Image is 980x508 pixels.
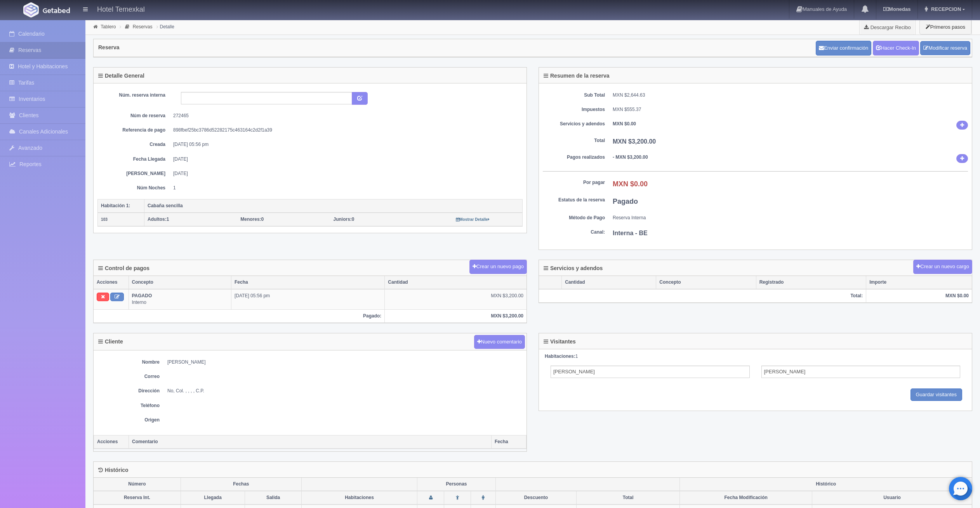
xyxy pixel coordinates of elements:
dd: 272465 [173,113,517,119]
small: Mostrar Detalle [456,217,490,222]
th: Usuario [812,491,972,505]
img: Getabed [43,7,70,13]
a: Mostrar Detalle [456,217,490,222]
dt: Sub Total [543,92,605,99]
input: Nombre del Adulto [551,366,750,378]
strong: Habitaciones: [545,354,575,359]
span: 1 [148,217,169,222]
th: Número [94,478,181,491]
dt: Dirección [97,388,160,394]
dt: Método de Pago [543,215,605,221]
dd: 898fbef25bc3786d52282175c463164c2d2f1a39 [173,127,517,134]
h4: Control de pagos [98,265,149,271]
dt: Núm Noches [103,185,165,191]
td: Interno [129,289,231,309]
li: Detalle [155,23,176,30]
a: Hacer Check-In [873,41,919,55]
dd: Reserva Interna [613,215,968,221]
th: Cantidad [385,276,526,289]
dt: Pagos realizados [543,154,605,161]
dt: Nombre [97,359,160,366]
a: Tablero [101,24,116,29]
th: Acciones [94,435,129,449]
th: Registrado [756,276,866,289]
td: [DATE] 05:56 pm [231,289,384,309]
th: MXN $0.00 [866,289,972,303]
th: Fecha Modificación [680,491,812,505]
th: Concepto [656,276,756,289]
b: - MXN $3,200.00 [613,154,648,160]
img: Getabed [23,2,39,17]
dt: Por pagar [543,179,605,186]
dt: Referencia de pago [103,127,165,134]
th: Importe [866,276,972,289]
b: PAGADO [132,293,152,298]
dt: Fecha Llegada [103,156,165,163]
th: Fechas [181,478,301,491]
button: Crear un nuevo pago [469,260,527,274]
th: Comentario [129,435,492,449]
th: Cabaña sencilla [144,199,523,213]
h4: Cliente [98,339,123,345]
th: Salida [245,491,301,505]
th: Pagado: [94,309,385,322]
th: Total [576,491,679,505]
dd: MXN $2,644.63 [613,92,968,99]
th: Acciones [94,276,129,289]
span: 0 [240,217,264,222]
span: 0 [334,217,354,222]
strong: Menores: [240,217,261,222]
small: 103 [101,217,108,222]
th: Total: [539,289,866,303]
dt: Total [543,137,605,144]
b: Interna - BE [613,230,648,236]
a: Modificar reserva [920,41,970,55]
th: Fecha [231,276,384,289]
dt: Origen [97,417,160,423]
b: Pagado [613,198,638,205]
h4: Servicios y adendos [544,265,603,271]
button: Nuevo comentario [474,335,525,349]
span: RECEPCION [929,6,961,12]
h4: Histórico [98,467,129,473]
dd: [DATE] 05:56 pm [173,141,517,148]
dt: Estatus de la reserva [543,197,605,203]
th: Fecha [492,435,526,449]
th: MXN $3,200.00 [385,309,526,322]
b: MXN $0.00 [613,121,636,127]
dt: Teléfono [97,402,160,409]
th: Habitaciones [301,491,417,505]
dd: MXN $555.37 [613,106,968,113]
h4: Visitantes [544,339,576,345]
th: Descuento [495,491,576,505]
strong: Juniors: [334,217,352,222]
td: MXN $3,200.00 [385,289,526,309]
dd: No, Col. , , , , C.P. [167,388,523,394]
b: Habitación 1: [101,203,130,208]
button: Primeros pasos [919,19,971,35]
b: Monedas [883,6,910,12]
div: 1 [545,353,966,360]
dt: [PERSON_NAME] [103,170,165,177]
a: Reservas [133,24,153,29]
dt: Correo [97,373,160,380]
dd: [PERSON_NAME] [167,359,523,366]
button: Enviar confirmación [816,41,871,55]
a: Descargar Recibo [860,19,915,35]
dd: 1 [173,185,517,191]
dt: Impuestos [543,106,605,113]
th: Cantidad [562,276,656,289]
dt: Núm. reserva interna [103,92,165,99]
b: MXN $3,200.00 [613,138,656,145]
dt: Núm de reserva [103,113,165,119]
dt: Canal: [543,229,605,236]
strong: Adultos: [148,217,167,222]
th: Llegada [181,491,245,505]
th: Personas [417,478,496,491]
dd: [DATE] [173,156,517,163]
b: MXN $0.00 [613,180,648,188]
th: Histórico [680,478,972,491]
h4: Detalle General [98,73,144,79]
th: Concepto [129,276,231,289]
h4: Hotel Temexkal [97,4,145,14]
